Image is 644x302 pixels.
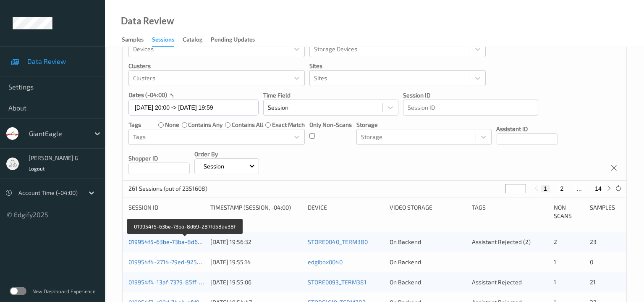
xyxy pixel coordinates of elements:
a: Samples [122,34,152,46]
button: 14 [592,185,604,192]
div: On Backend [390,258,466,266]
span: 2 [554,238,557,245]
span: 23 [590,238,597,245]
div: Sessions [152,35,174,47]
div: [DATE] 19:56:32 [210,238,302,246]
span: 1 [554,278,556,286]
p: Order By [194,150,259,158]
p: dates (-04:00) [128,91,167,99]
a: Catalog [183,34,211,46]
div: [DATE] 19:55:14 [210,258,302,266]
div: Non Scans [554,203,584,220]
p: 261 Sessions (out of 2351608) [128,184,207,193]
label: contains any [188,121,223,129]
a: STORE0093_TERM381 [308,278,367,286]
a: Pending Updates [211,34,263,46]
div: Device [308,203,384,220]
p: Storage [356,121,492,129]
div: On Backend [390,278,466,286]
label: exact match [272,121,305,129]
p: Time Field [263,91,398,100]
p: Shopper ID [128,154,190,163]
a: STORE0040_TERM380 [308,238,368,245]
div: On Backend [390,238,466,246]
span: 0 [590,258,593,265]
div: Catalog [183,35,202,46]
button: 1 [541,185,550,192]
button: ... [574,185,584,192]
span: Assistant Rejected (2) [472,238,531,245]
a: 019954f4-13af-7379-85ff-3adb80f3d1e7 [128,278,237,286]
div: Samples [122,35,144,46]
span: Assistant Rejected [472,278,522,286]
p: Session [201,162,227,171]
div: Tags [472,203,548,220]
label: none [165,121,179,129]
p: Tags [128,121,141,129]
a: 019954f5-63be-73ba-8d69-287fd58ae38f [128,238,242,245]
a: edgibox0040 [308,258,343,265]
div: Samples [590,203,620,220]
div: [DATE] 19:55:06 [210,278,302,286]
p: Clusters [128,62,305,70]
label: contains all [232,121,263,129]
p: Only Non-Scans [309,121,352,129]
a: Sessions [152,34,183,47]
p: Assistant ID [497,125,558,133]
div: Pending Updates [211,35,255,46]
p: Session ID [403,91,538,100]
div: Data Review [121,17,174,25]
span: 21 [590,278,596,286]
div: Video Storage [390,203,466,220]
button: 2 [558,185,566,192]
span: 1 [554,258,556,265]
div: Timestamp (Session, -04:00) [210,203,302,220]
div: Session ID [128,203,204,220]
a: 019954f4-2714-79ed-9256-f1bea54a6644 [128,258,242,265]
p: Sites [309,62,486,70]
